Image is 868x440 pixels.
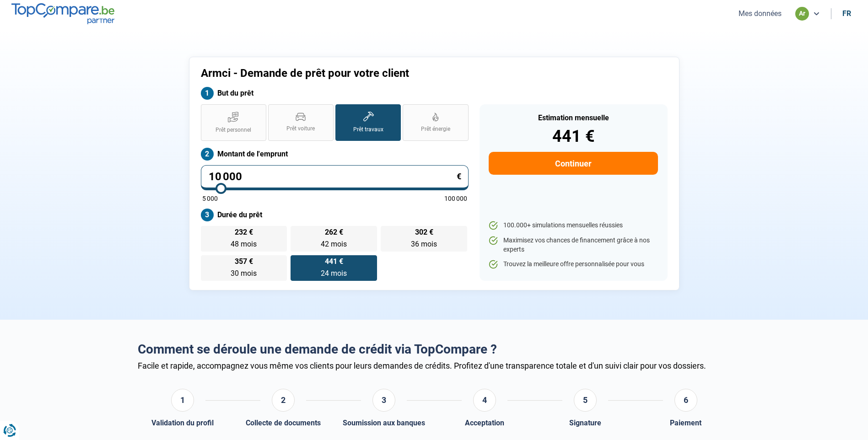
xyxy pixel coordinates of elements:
div: 2 [272,389,295,412]
label: Durée du prêt [201,209,469,221]
div: 4 [473,389,496,412]
h1: Armci - Demande de prêt pour votre client [201,67,548,80]
div: Estimation mensuelle [489,114,658,122]
div: Soumission aux banques [343,419,425,427]
div: ar [795,7,809,21]
span: € [457,172,461,181]
div: 1 [171,389,194,412]
div: 5 [574,389,597,412]
button: Continuer [489,152,658,175]
li: 100.000+ simulations mensuelles réussies [489,221,658,230]
li: Maximisez vos chances de financement grâce à nos experts [489,236,658,254]
span: 48 mois [231,240,257,248]
span: 36 mois [411,240,437,248]
button: Mes données [736,9,784,18]
div: 6 [674,389,697,412]
div: Paiement [670,419,701,427]
span: Prêt énergie [421,125,450,133]
li: Trouvez la meilleure offre personnalisée pour vous [489,260,658,269]
div: Validation du profil [151,419,214,427]
span: Prêt voiture [286,125,315,133]
span: 24 mois [321,269,347,278]
span: 357 € [235,258,253,265]
label: But du prêt [201,87,469,100]
span: Prêt travaux [353,126,383,134]
div: Signature [569,419,601,427]
div: Acceptation [465,419,504,427]
span: 42 mois [321,240,347,248]
div: Collecte de documents [246,419,321,427]
span: Prêt personnel [216,126,251,134]
span: 100 000 [444,195,467,202]
span: 441 € [325,258,343,265]
label: Montant de l'emprunt [201,148,469,161]
span: 232 € [235,229,253,236]
span: 30 mois [231,269,257,278]
div: 3 [372,389,395,412]
span: 5 000 [202,195,218,202]
span: 262 € [325,229,343,236]
div: Facile et rapide, accompagnez vous même vos clients pour leurs demandes de crédits. Profitez d'un... [138,361,731,370]
div: fr [842,9,851,18]
div: 441 € [489,128,658,145]
span: 302 € [415,229,433,236]
img: TopCompare.be [11,3,114,24]
h2: Comment se déroule une demande de crédit via TopCompare ? [138,342,731,357]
